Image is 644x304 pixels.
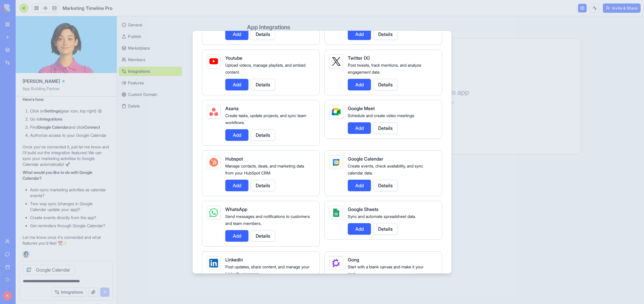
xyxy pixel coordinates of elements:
span: Post tweets, track mentions, and analyze engagement data. [348,63,421,74]
button: Add [348,122,371,134]
button: Add [225,28,248,40]
button: Details [373,180,398,191]
span: Upload videos, manage playlists, and embed content. [225,63,305,74]
button: Add [348,28,371,40]
button: Details [373,79,398,90]
span: Post updates, share content, and manage your LinkedIn presence. [225,264,310,276]
button: Add [348,79,371,90]
button: Details [251,28,275,40]
span: Google Meet [348,105,375,111]
button: Details [373,28,398,40]
button: Details [251,230,275,242]
span: Linkedin [225,257,243,263]
span: Twitter (X) [348,55,370,61]
span: Schedule and create video meetings. [348,113,415,118]
span: WhatsApp [225,206,247,212]
button: Add [348,180,371,191]
button: Add [348,223,371,235]
span: Google Calendar [348,156,383,162]
button: Add [225,180,248,191]
span: Manage contacts, deals, and marketing data from your HubSpot CRM. [225,163,304,175]
span: Hubspot [225,156,243,162]
span: Start with a blank canvas and make it your own. [348,264,424,276]
button: Add [225,129,248,141]
span: Asana [225,105,239,111]
span: Create events, check availability, and sync calendar data. [348,163,423,175]
span: Sync and automate spreadsheet data. [348,214,416,219]
span: Create tasks, update projects, and sync team workflows. [225,113,306,125]
button: Details [251,129,275,141]
span: Google Sheets [348,206,378,212]
button: Details [251,180,275,191]
button: Add [225,230,248,242]
span: Send messages and notifications to customers and team members. [225,214,310,226]
button: Details [373,223,398,235]
button: Details [251,79,275,90]
span: Youtube [225,55,242,61]
button: Details [373,122,398,134]
button: Add [225,79,248,90]
span: Gong [348,257,359,263]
